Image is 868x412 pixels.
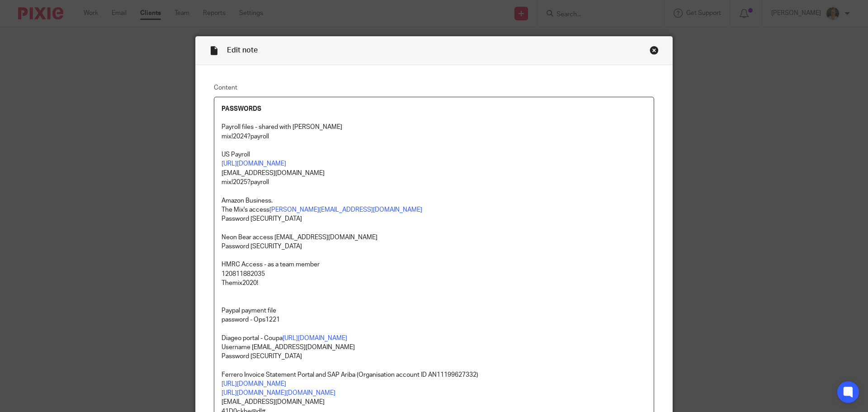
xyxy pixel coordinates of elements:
[222,381,286,387] a: [URL][DOMAIN_NAME]
[222,315,646,324] p: password - Ops1221
[222,390,335,396] a: [URL][DOMAIN_NAME][DOMAIN_NAME]
[650,46,659,55] div: Close this dialog window
[222,334,646,343] p: Diageo portal - Coupa
[222,132,646,141] p: mix!2024?payroll
[222,196,646,205] p: Amazon Business.
[222,279,646,288] p: Themix2020!
[222,343,646,352] p: Username [EMAIL_ADDRESS][DOMAIN_NAME]
[214,83,654,92] label: Content
[222,260,646,269] p: HMRC Access - as a team member
[222,150,646,159] p: US Payroll
[283,335,347,341] a: [URL][DOMAIN_NAME]
[222,352,646,361] p: Password [SECURITY_DATA]
[222,214,646,223] p: Password [SECURITY_DATA]
[222,123,646,132] p: Payroll files - shared with [PERSON_NAME]
[222,178,646,187] p: mix!2025?payroll
[269,207,422,213] a: [PERSON_NAME][EMAIL_ADDRESS][DOMAIN_NAME]
[222,370,646,379] p: Ferrero Invoice Statement Portal and SAP Ariba (Organisation account ID AN11199627332)
[222,242,646,251] p: Password [SECURITY_DATA]
[222,306,646,315] p: Paypal payment file
[227,47,258,54] span: Edit note
[222,270,646,279] p: 120811882035
[222,233,646,242] p: Neon Bear access [EMAIL_ADDRESS][DOMAIN_NAME]
[222,398,646,407] p: [EMAIL_ADDRESS][DOMAIN_NAME]
[222,169,646,178] p: [EMAIL_ADDRESS][DOMAIN_NAME]
[222,106,261,112] strong: PASSWORDS
[222,161,286,167] a: [URL][DOMAIN_NAME]
[222,205,646,214] p: The Mix's access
